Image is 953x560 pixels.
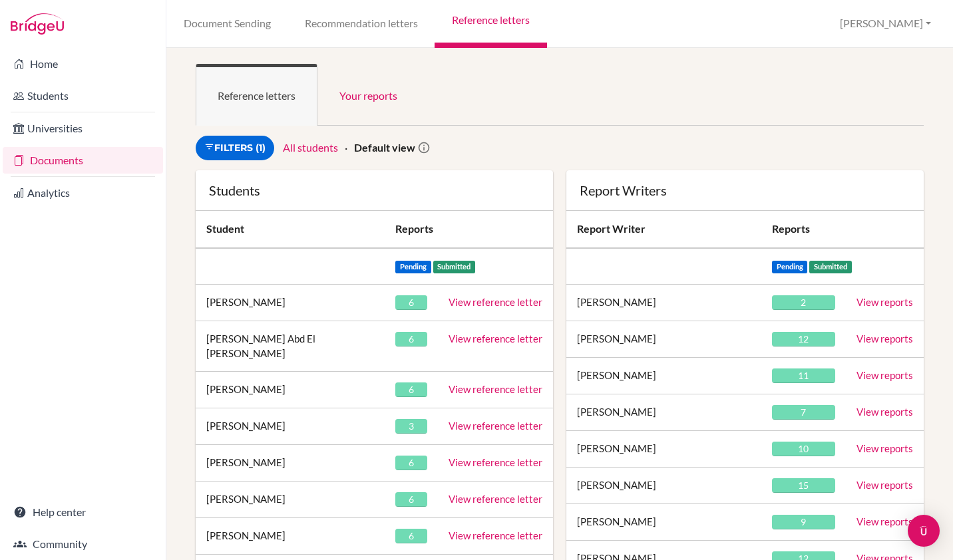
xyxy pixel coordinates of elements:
[433,261,476,273] span: Submitted
[209,184,540,197] div: Students
[857,479,913,491] a: View reports
[196,211,385,248] th: Student
[196,321,385,372] td: [PERSON_NAME] Abd El [PERSON_NAME]
[196,136,274,160] a: Filters (1)
[395,261,431,273] span: Pending
[3,531,163,557] a: Community
[857,369,913,381] a: View reports
[283,141,338,154] a: All students
[395,529,427,543] div: 6
[196,408,385,444] td: [PERSON_NAME]
[3,51,163,77] a: Home
[196,444,385,481] td: [PERSON_NAME]
[449,333,542,345] a: View reference letter
[566,504,761,541] td: [PERSON_NAME]
[395,492,427,507] div: 6
[196,285,385,321] td: [PERSON_NAME]
[809,261,852,273] span: Submitted
[449,456,542,468] a: View reference letter
[834,11,937,36] button: [PERSON_NAME]
[772,405,835,420] div: 7
[354,141,415,154] strong: Default view
[317,64,419,126] a: Your reports
[566,285,761,321] td: [PERSON_NAME]
[449,493,542,505] a: View reference letter
[857,296,913,308] a: View reports
[772,368,835,383] div: 11
[857,442,913,454] a: View reports
[566,468,761,504] td: [PERSON_NAME]
[3,115,163,142] a: Universities
[196,371,385,408] td: [PERSON_NAME]
[857,406,913,418] a: View reports
[395,419,427,434] div: 3
[196,481,385,517] td: [PERSON_NAME]
[3,499,163,525] a: Help center
[449,296,542,308] a: View reference letter
[395,332,427,347] div: 6
[3,147,163,174] a: Documents
[449,420,542,432] a: View reference letter
[772,442,835,456] div: 10
[196,64,317,126] a: Reference letters
[908,515,940,547] div: Open Intercom Messenger
[566,394,761,431] td: [PERSON_NAME]
[395,295,427,310] div: 6
[566,211,761,248] th: Report Writer
[395,456,427,470] div: 6
[772,515,835,529] div: 9
[857,333,913,345] a: View reports
[11,13,64,35] img: Bridge-U
[772,295,835,310] div: 2
[566,431,761,468] td: [PERSON_NAME]
[449,529,542,541] a: View reference letter
[857,515,913,527] a: View reports
[566,358,761,394] td: [PERSON_NAME]
[385,211,553,248] th: Reports
[395,382,427,397] div: 6
[772,332,835,347] div: 12
[3,82,163,109] a: Students
[772,478,835,493] div: 15
[761,211,846,248] th: Reports
[196,517,385,554] td: [PERSON_NAME]
[449,383,542,395] a: View reference letter
[566,321,761,358] td: [PERSON_NAME]
[580,184,910,197] div: Report Writers
[3,180,163,206] a: Analytics
[772,261,808,273] span: Pending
